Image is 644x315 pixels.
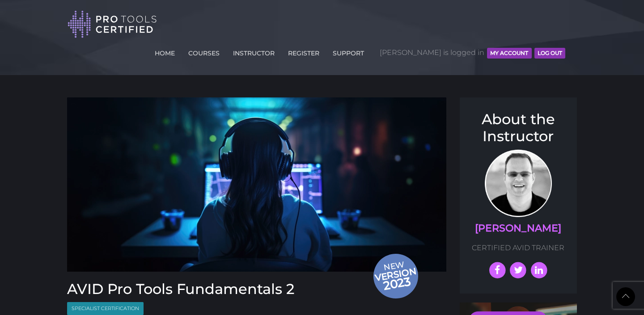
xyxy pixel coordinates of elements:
img: Fundamentals 2 Course [67,97,446,272]
h3: About the Instructor [469,111,568,145]
span: 2023 [374,273,420,294]
a: [PERSON_NAME] [475,222,561,234]
span: New [373,259,420,294]
button: MY ACCOUNT [487,48,531,59]
a: Back to Top [616,287,635,306]
a: COURSES [186,44,222,59]
span: Specialist Certification [67,302,144,315]
span: version [373,268,418,280]
a: INSTRUCTOR [231,44,277,59]
a: SUPPORT [330,44,366,59]
button: Log Out [534,48,565,59]
img: Prof. Scott [485,150,552,217]
span: [PERSON_NAME] is logged in [380,39,565,66]
a: REGISTER [286,44,322,59]
p: CERTIFIED AVID TRAINER [469,242,568,254]
a: HOME [153,44,177,59]
img: Pro Tools Certified Logo [68,10,157,39]
h3: AVID Pro Tools Fundamentals 2 [67,281,446,298]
